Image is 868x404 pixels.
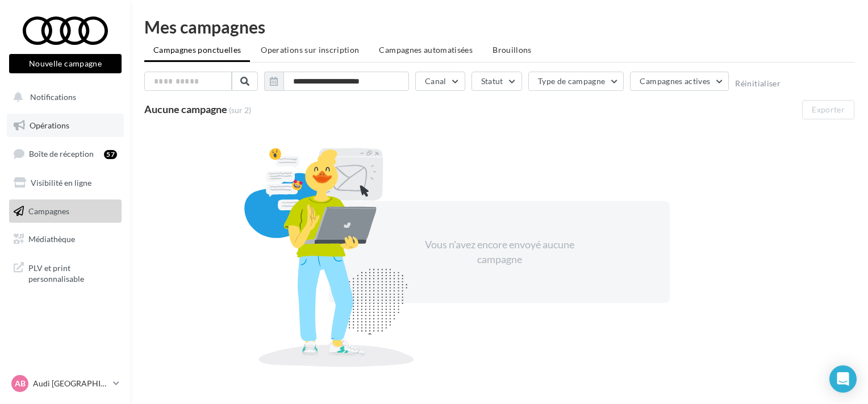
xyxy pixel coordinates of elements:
button: Canal [415,72,465,91]
span: Campagnes actives [640,76,710,86]
button: Notifications [7,85,119,109]
span: Campagnes automatisées [379,45,473,55]
button: Campagnes actives [630,72,729,91]
span: Operations sur inscription [261,45,359,55]
span: AB [15,378,26,389]
span: Visibilité en ligne [31,178,91,188]
div: Open Intercom Messenger [829,365,857,393]
span: PLV et print personnalisable [28,260,117,285]
span: (sur 2) [229,105,251,116]
a: Campagnes [7,199,124,223]
span: Notifications [30,92,76,102]
span: Brouillons [493,45,532,55]
p: Audi [GEOGRAPHIC_DATA] [33,378,108,389]
a: Visibilité en ligne [7,171,124,195]
div: Vous n'avez encore envoyé aucune campagne [402,238,597,266]
button: Réinitialiser [735,79,781,88]
button: Statut [471,72,522,91]
span: Médiathèque [28,234,75,244]
span: Aucune campagne [144,103,227,115]
a: Boîte de réception57 [7,141,124,166]
span: Boîte de réception [29,149,94,159]
a: Médiathèque [7,227,124,251]
button: Type de campagne [528,72,624,91]
div: 57 [104,150,117,159]
button: Exporter [802,100,854,119]
span: Opérations [30,120,69,130]
div: Mes campagnes [144,18,854,35]
button: Nouvelle campagne [9,54,122,73]
a: Opérations [7,114,124,138]
a: AB Audi [GEOGRAPHIC_DATA] [9,373,122,394]
span: Campagnes [28,206,69,215]
a: PLV et print personnalisable [7,256,124,289]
